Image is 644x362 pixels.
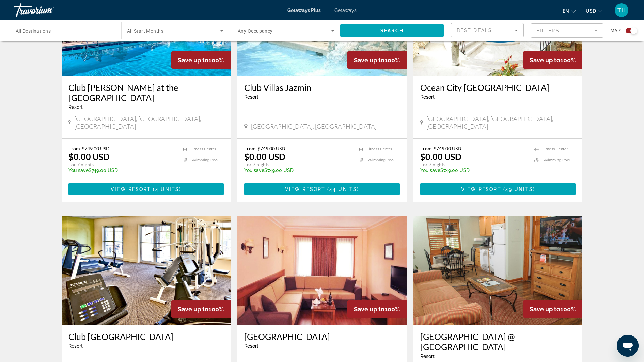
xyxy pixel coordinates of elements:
[68,151,110,162] p: $0.00 USD
[543,158,570,162] span: Swimming Pool
[613,3,630,17] button: User Menu
[380,28,404,33] span: Search
[178,56,208,64] span: Save up to
[413,216,583,325] img: 5314I01X.jpg
[347,300,407,318] div: 100%
[457,26,518,34] mat-select: Sort by
[354,306,384,313] span: Save up to
[420,168,440,173] span: You save
[420,183,576,195] button: View Resort(49 units)
[354,56,384,64] span: Save up to
[111,186,151,192] span: View Resort
[62,216,231,325] img: C490O01X.jpg
[457,28,492,33] span: Best Deals
[523,51,582,69] div: 100%
[257,146,285,151] span: $749.00 USD
[244,168,352,173] p: $749.00 USD
[586,6,602,16] button: Change currency
[325,186,359,192] span: ( )
[16,28,51,34] span: All Destinations
[155,186,179,192] span: 4 units
[461,186,501,192] span: View Resort
[127,28,163,34] span: All Start Months
[68,183,224,195] button: View Resort(4 units)
[505,186,533,192] span: 49 units
[68,82,224,103] a: Club [PERSON_NAME] at the [GEOGRAPHIC_DATA]
[82,146,110,151] span: $749.00 USD
[191,147,216,151] span: Fitness Center
[563,6,576,16] button: Change language
[610,26,621,35] span: Map
[420,94,435,100] span: Resort
[244,162,352,168] p: For 7 nights
[347,51,407,69] div: 100%
[530,56,560,64] span: Save up to
[244,94,258,100] span: Resort
[287,7,321,13] a: Getaways Plus
[68,104,83,110] span: Resort
[617,7,626,14] span: TH
[586,8,596,14] span: USD
[244,331,400,342] a: [GEOGRAPHIC_DATA]
[68,168,89,173] span: You save
[244,183,400,195] button: View Resort(44 units)
[420,353,435,359] span: Resort
[367,147,392,151] span: Fitness Center
[68,168,176,173] p: $749.00 USD
[426,115,576,130] span: [GEOGRAPHIC_DATA], [GEOGRAPHIC_DATA], [GEOGRAPHIC_DATA]
[334,7,357,13] a: Getaways
[191,158,219,162] span: Swimming Pool
[244,82,400,93] a: Club Villas Jazmin
[367,158,395,162] span: Swimming Pool
[340,24,444,37] button: Search
[171,300,231,318] div: 100%
[530,306,560,313] span: Save up to
[329,186,357,192] span: 44 units
[543,147,568,151] span: Fitness Center
[420,331,576,352] a: [GEOGRAPHIC_DATA] @ [GEOGRAPHIC_DATA]
[68,331,224,342] a: Club [GEOGRAPHIC_DATA]
[151,186,181,192] span: ( )
[244,168,264,173] span: You save
[68,162,176,168] p: For 7 nights
[420,162,528,168] p: For 7 nights
[14,1,82,19] a: Travorium
[244,146,256,151] span: From
[251,122,377,130] span: [GEOGRAPHIC_DATA], [GEOGRAPHIC_DATA]
[420,82,576,93] a: Ocean City [GEOGRAPHIC_DATA]
[501,186,535,192] span: ( )
[563,8,569,14] span: en
[68,146,80,151] span: From
[617,335,639,357] iframe: Button to launch messaging window
[434,146,461,151] span: $749.00 USD
[420,168,528,173] p: $749.00 USD
[237,216,407,325] img: 5442I01X.jpg
[244,151,285,162] p: $0.00 USD
[285,186,325,192] span: View Resort
[420,146,432,151] span: From
[171,51,231,69] div: 100%
[238,28,273,34] span: Any Occupancy
[68,343,83,349] span: Resort
[178,306,208,313] span: Save up to
[420,151,461,162] p: $0.00 USD
[531,23,603,38] button: Filter
[74,115,224,130] span: [GEOGRAPHIC_DATA], [GEOGRAPHIC_DATA], [GEOGRAPHIC_DATA]
[244,343,258,349] span: Resort
[523,300,582,318] div: 100%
